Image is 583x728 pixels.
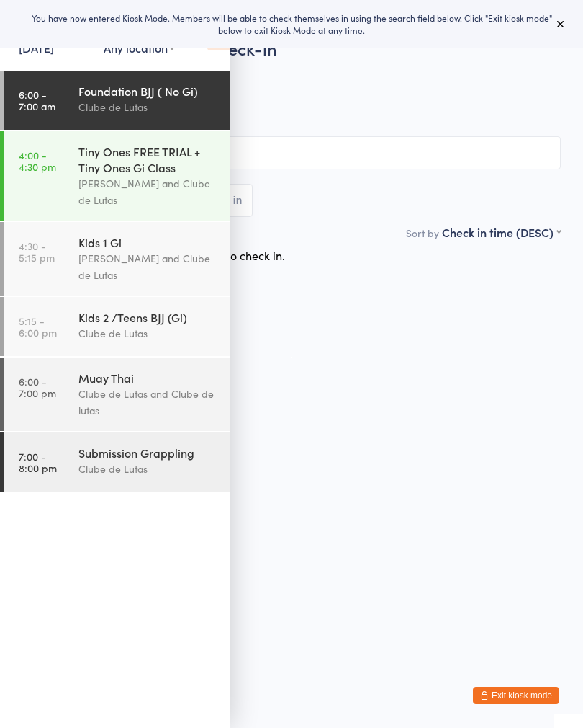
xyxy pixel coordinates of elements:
div: Clube de Lutas [78,99,217,115]
span: [PERSON_NAME] [PERSON_NAME] [22,96,538,110]
time: 7:00 - 8:00 pm [19,450,57,474]
span: Clube de Lutas [22,81,538,96]
time: 5:15 - 6:00 pm [19,315,57,338]
div: Check in time (DESC) [442,224,561,240]
time: 4:30 - 5:15 pm [19,240,55,263]
div: Kids 2 /Teens BJJ (Gi) [78,309,217,325]
time: 4:00 - 4:30 pm [19,149,56,172]
div: [PERSON_NAME] and Clube de Lutas [78,250,217,283]
a: [DATE] [19,40,54,56]
div: Clube de Lutas and Clube de lutas [78,386,217,419]
div: Muay Thai [78,370,217,386]
a: 4:30 -5:15 pmKids 1 Gi[PERSON_NAME] and Clube de Lutas [4,222,230,296]
div: Foundation BJJ ( No Gi) [78,83,217,99]
div: You have now entered Kiosk Mode. Members will be able to check themselves in using the search fie... [23,12,560,36]
div: Tiny Ones FREE TRIAL + Tiny Ones Gi Class [78,143,217,175]
div: Clube de Lutas [78,461,217,477]
input: Search [22,136,561,169]
div: Submission Grappling [78,445,217,461]
a: 7:00 -8:00 pmSubmission GrapplingClube de Lutas [4,432,230,492]
div: Clube de Lutas [78,325,217,342]
h2: Foundation BJJ ( No Gi) Check-in [22,36,561,60]
a: 4:00 -4:30 pmTiny Ones FREE TRIAL + Tiny Ones Gi Class[PERSON_NAME] and Clube de Lutas [4,131,230,221]
span: [DATE] 6:00am [22,67,538,81]
time: 6:00 - 7:00 am [19,89,55,112]
span: ADULTS [DEMOGRAPHIC_DATA] Jiu Jitsu [22,110,561,125]
label: Sort by [406,226,439,240]
a: 5:15 -6:00 pmKids 2 /Teens BJJ (Gi)Clube de Lutas [4,297,230,356]
a: 6:00 -7:00 amFoundation BJJ ( No Gi)Clube de Lutas [4,71,230,130]
a: 6:00 -7:00 pmMuay ThaiClube de Lutas and Clube de lutas [4,358,230,431]
div: Any location [104,40,175,56]
div: Kids 1 Gi [78,234,217,250]
div: [PERSON_NAME] and Clube de Lutas [78,175,217,208]
button: Exit kiosk mode [473,687,559,704]
time: 6:00 - 7:00 pm [19,376,56,399]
